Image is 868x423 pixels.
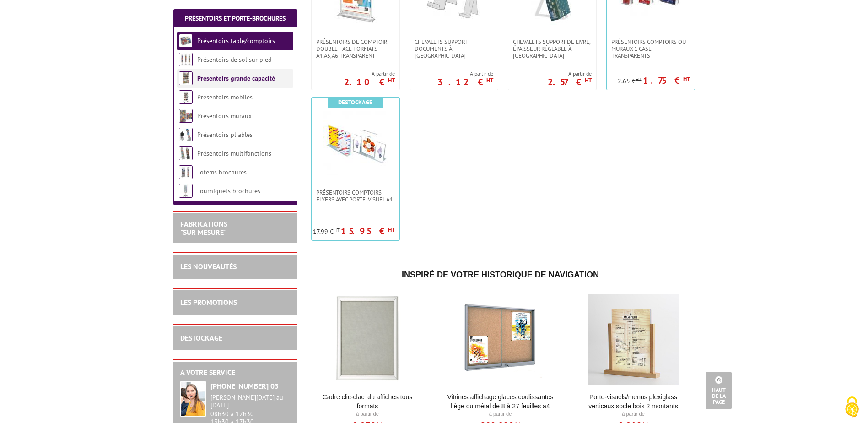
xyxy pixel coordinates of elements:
a: Présentoirs pliables [197,130,253,139]
button: Cookies (fenêtre modale) [836,392,868,423]
span: Présentoirs comptoirs flyers avec Porte-Visuel A4 [316,189,395,203]
p: 2.10 € [344,79,395,85]
img: widget-service.jpg [180,381,206,417]
span: Inspiré de votre historique de navigation [402,270,599,279]
a: CHEVALETS SUPPORT DE LIVRE, ÉPAISSEUR RÉGLABLE À [GEOGRAPHIC_DATA] [508,38,596,59]
span: CHEVALETS SUPPORT DE LIVRE, ÉPAISSEUR RÉGLABLE À [GEOGRAPHIC_DATA] [513,38,592,59]
img: Présentoirs de sol sur pied [179,53,193,66]
a: Présentoirs mobiles [197,93,253,101]
a: Porte-Visuels/Menus Plexiglass Verticaux Socle Bois 2 Montants [577,392,690,411]
span: A partir de [344,70,395,77]
span: Présentoirs comptoirs ou muraux 1 case Transparents [611,38,690,59]
a: FABRICATIONS"Sur Mesure" [180,219,227,237]
a: DESTOCKAGE [180,333,222,342]
p: 1.75 € [643,78,690,83]
a: Tourniquets brochures [197,187,260,195]
img: Cookies (fenêtre modale) [841,396,863,418]
a: Présentoirs grande capacité [197,74,275,82]
sup: HT [683,75,690,83]
p: À partir de [444,411,557,418]
a: LES NOUVEAUTÉS [180,262,237,271]
a: Présentoirs de sol sur pied [197,55,271,64]
img: Présentoirs comptoirs flyers avec Porte-Visuel A4 [323,111,388,175]
p: 15.95 € [341,228,395,234]
a: PRÉSENTOIRS DE COMPTOIR DOUBLE FACE FORMATS A4,A5,A6 TRANSPARENT [312,38,399,59]
a: Présentoirs muraux [197,112,252,120]
a: CHEVALETS SUPPORT DOCUMENTS À [GEOGRAPHIC_DATA] [410,38,498,59]
a: Totems brochures [197,168,247,176]
a: Présentoirs comptoirs ou muraux 1 case Transparents [607,38,695,59]
b: Destockage [338,98,372,106]
p: 2.65 € [618,78,642,85]
img: Tourniquets brochures [179,184,193,198]
sup: HT [585,76,592,84]
a: Présentoirs comptoirs flyers avec Porte-Visuel A4 [312,189,399,203]
p: 3.12 € [437,79,493,85]
img: Totems brochures [179,165,193,179]
sup: HT [388,76,395,84]
p: À partir de [577,411,690,418]
sup: HT [636,76,642,82]
div: [PERSON_NAME][DATE] au [DATE] [210,394,290,409]
span: CHEVALETS SUPPORT DOCUMENTS À [GEOGRAPHIC_DATA] [415,38,493,59]
a: LES PROMOTIONS [180,298,237,307]
strong: [PHONE_NUMBER] 03 [210,381,279,390]
sup: HT [334,227,340,233]
p: 2.57 € [548,79,592,85]
sup: HT [486,76,493,84]
span: A partir de [437,70,493,77]
span: PRÉSENTOIRS DE COMPTOIR DOUBLE FACE FORMATS A4,A5,A6 TRANSPARENT [316,38,395,59]
img: Présentoirs mobiles [179,90,193,104]
img: Présentoirs table/comptoirs [179,34,193,48]
span: A partir de [548,70,592,77]
p: 17.99 € [313,228,340,235]
h2: A votre service [180,369,290,377]
a: Présentoirs et Porte-brochures [185,14,286,22]
img: Présentoirs multifonctions [179,146,193,160]
a: Haut de la page [706,372,732,409]
a: Présentoirs multifonctions [197,149,271,157]
a: Cadre Clic-Clac Alu affiches tous formats [311,392,424,411]
img: Présentoirs pliables [179,128,193,141]
img: Présentoirs grande capacité [179,71,193,85]
a: Présentoirs table/comptoirs [197,37,275,45]
p: À partir de [311,411,424,418]
img: Présentoirs muraux [179,109,193,123]
sup: HT [388,226,395,233]
a: Vitrines affichage glaces coulissantes liège ou métal de 8 à 27 feuilles A4 [444,392,557,411]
